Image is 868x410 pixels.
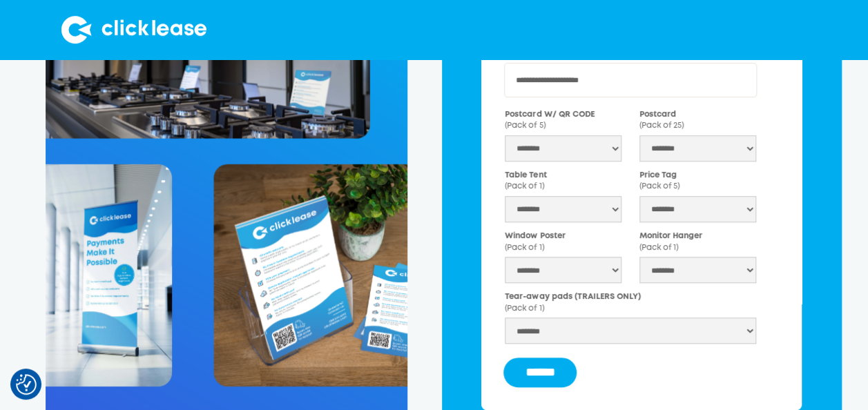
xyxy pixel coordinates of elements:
span: (Pack of 1) [639,244,678,251]
label: Postcard W/ QR CODE [505,109,621,132]
span: (Pack of 5) [505,122,545,129]
label: Tear-away pads (TRAILERS ONLY) [505,291,756,314]
span: (Pack of 1) [505,183,543,190]
span: (Pack of 5) [639,183,679,190]
span: (Pack of 1) [505,244,543,251]
span: (Pack of 1) [505,305,543,312]
label: Monitor Hanger [639,231,756,253]
img: Clicklease logo [61,16,206,43]
img: Revisit consent button [16,374,37,395]
label: Price Tag [639,170,756,193]
button: Consent Preferences [16,374,37,395]
label: Postcard [639,109,756,132]
label: Table Tent [505,170,621,193]
label: Window Poster [505,231,621,253]
span: (Pack of 25) [639,122,684,129]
